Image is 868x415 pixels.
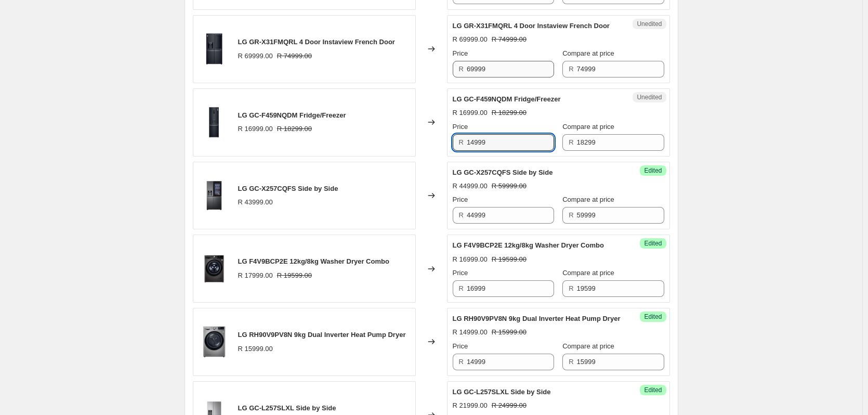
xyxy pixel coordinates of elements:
strike: R 19599.00 [277,270,312,281]
div: R 44999.00 [453,181,488,191]
span: Edited [644,386,662,394]
span: Compare at price [562,49,614,57]
span: LG GC-X257CQFS Side by Side [453,168,553,176]
img: lg-gr-x31fmqhl-4-door-instaview-french-door-141294_80x.jpg [199,33,230,64]
span: R [569,358,573,366]
strike: R 24999.00 [492,400,527,411]
img: gc-x257cqfs_fb3c6494-c8d8-4704-888b-9af9cbf91ed2_80x.webp [199,180,230,211]
span: Price [453,123,468,131]
span: Compare at price [562,123,614,131]
img: lg-gc-f459nqdm-849630_80x.jpg [199,107,230,138]
strike: R 18299.00 [277,124,312,134]
span: LG GR-X31FMQRL 4 Door Instaview French Door [238,38,395,46]
strike: R 15999.00 [492,327,527,338]
div: R 14999.00 [453,327,488,338]
span: Unedited [637,93,662,101]
div: R 43999.00 [238,197,273,207]
span: R [459,358,464,366]
strike: R 74999.00 [492,34,527,45]
div: R 16999.00 [238,124,273,134]
span: R [459,138,464,146]
div: R 16999.00 [453,254,488,265]
strike: R 18299.00 [492,108,527,118]
div: R 17999.00 [238,270,273,281]
div: R 69999.00 [238,51,273,61]
span: Edited [644,166,662,175]
strike: R 74999.00 [277,51,312,61]
span: LG GC-F459NQDM Fridge/Freezer [238,111,346,119]
div: R 69999.00 [453,34,488,45]
div: R 15999.00 [238,344,273,354]
span: R [459,211,464,219]
span: Unedited [637,20,662,28]
span: LG GC-F459NQDM Fridge/Freezer [453,95,561,103]
span: LG RH90V9PV8N 9kg Dual Inverter Heat Pump Dryer [238,331,406,339]
img: F4V9BCP2E_80x.webp [199,253,230,284]
span: LG GC-L257SLXL Side by Side [453,388,551,396]
span: R [459,65,464,73]
span: Price [453,342,468,350]
span: LG GC-X257CQFS Side by Side [238,185,338,192]
span: R [569,284,573,292]
img: RH90V9P_80x.png [199,326,230,357]
span: Edited [644,313,662,321]
strike: R 19599.00 [492,254,527,265]
div: R 21999.00 [453,400,488,411]
span: Edited [644,239,662,248]
span: Price [453,196,468,203]
strike: R 59999.00 [492,181,527,191]
span: LG GC-L257SLXL Side by Side [238,404,336,412]
span: Price [453,269,468,277]
span: Compare at price [562,342,614,350]
span: Price [453,49,468,57]
span: LG F4V9BCP2E 12kg/8kg Washer Dryer Combo [238,257,389,265]
span: LG GR-X31FMQRL 4 Door Instaview French Door [453,22,610,30]
span: R [569,138,573,146]
span: R [459,284,464,292]
span: LG RH90V9PV8N 9kg Dual Inverter Heat Pump Dryer [453,315,621,322]
span: R [569,211,573,219]
span: Compare at price [562,196,614,203]
span: Compare at price [562,269,614,277]
span: R [569,65,573,73]
div: R 16999.00 [453,108,488,118]
span: LG F4V9BCP2E 12kg/8kg Washer Dryer Combo [453,241,604,249]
